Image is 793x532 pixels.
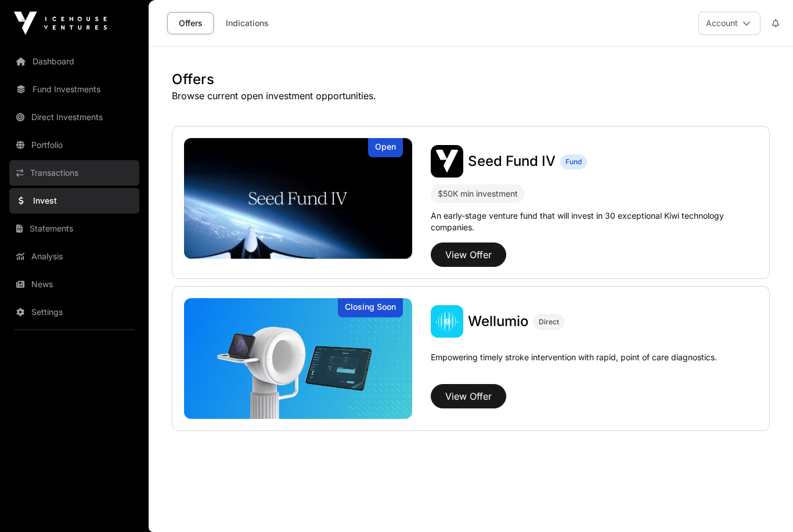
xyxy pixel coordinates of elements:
a: Seed Fund IV [468,152,556,171]
iframe: Chat Widget [735,476,793,532]
span: Wellumio [468,313,529,330]
a: Wellumio [468,312,529,331]
a: News [9,272,139,297]
p: Browse current open investment opportunities. [172,89,770,103]
a: Dashboard [9,49,139,74]
span: Fund [565,157,582,167]
a: Fund Investments [9,77,139,102]
img: Wellumio [184,298,412,419]
a: Statements [9,216,139,241]
a: Direct Investments [9,104,139,130]
h1: Offers [172,70,770,89]
button: View Offer [431,384,506,408]
img: Icehouse Ventures Logo [14,12,107,35]
div: $50K min investment [438,187,518,201]
a: Analysis [9,244,139,269]
a: Invest [9,188,139,213]
img: Seed Fund IV [184,138,412,259]
img: Seed Fund IV [431,145,463,178]
p: Empowering timely stroke intervention with rapid, point of care diagnostics. [431,352,717,379]
span: Seed Fund IV [468,153,556,169]
button: View Offer [431,243,506,267]
div: Open [368,138,403,157]
div: Closing Soon [338,298,403,317]
a: Seed Fund IVOpen [184,138,412,259]
div: $50K min investment [431,184,525,203]
a: Settings [9,299,139,325]
span: Direct [539,317,559,327]
button: Account [698,12,760,35]
img: Wellumio [431,305,463,338]
a: WellumioClosing Soon [184,298,412,419]
a: Transactions [9,160,139,186]
a: Offers [167,12,214,34]
a: Portfolio [9,132,139,158]
a: Indications [218,12,276,34]
p: An early-stage venture fund that will invest in 30 exceptional Kiwi technology companies. [431,210,758,233]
